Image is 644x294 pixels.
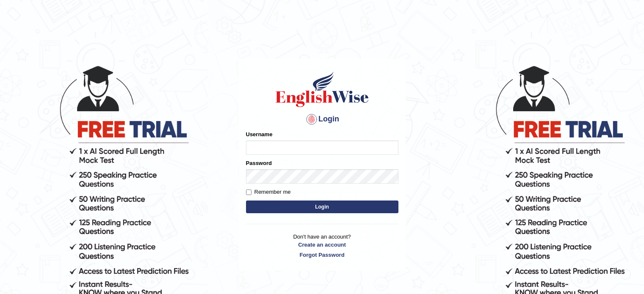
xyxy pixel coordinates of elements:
h4: Login [246,113,398,126]
a: Forgot Password [246,251,398,259]
img: Logo of English Wise sign in for intelligent practice with AI [274,70,370,108]
input: Remember me [246,190,252,195]
a: Create an account [246,241,398,249]
label: Password [246,159,272,167]
button: Login [246,201,398,213]
label: Remember me [246,188,291,196]
p: Don't have an account? [246,233,398,259]
label: Username [246,130,273,138]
